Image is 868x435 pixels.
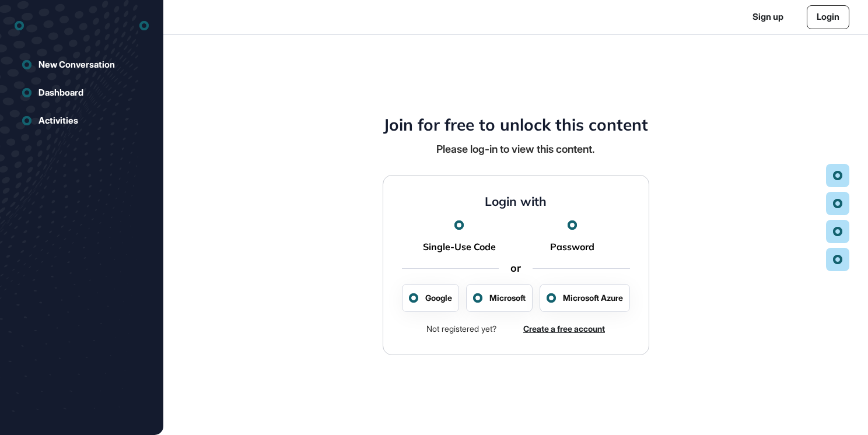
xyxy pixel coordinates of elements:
div: or [499,262,533,275]
a: Single-Use Code [423,241,496,252]
div: New Conversation [38,59,115,70]
a: Login [807,5,849,29]
a: Password [550,241,594,252]
div: Dashboard [38,87,83,98]
a: Sign up [752,10,783,24]
div: Please log-in to view this content. [436,142,595,156]
div: Activities [38,115,78,126]
a: Create a free account [523,322,605,335]
h4: Login with [485,194,547,209]
div: entrapeer-logo [15,16,24,35]
div: Not registered yet? [426,321,496,336]
h4: Join for free to unlock this content [383,115,648,135]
